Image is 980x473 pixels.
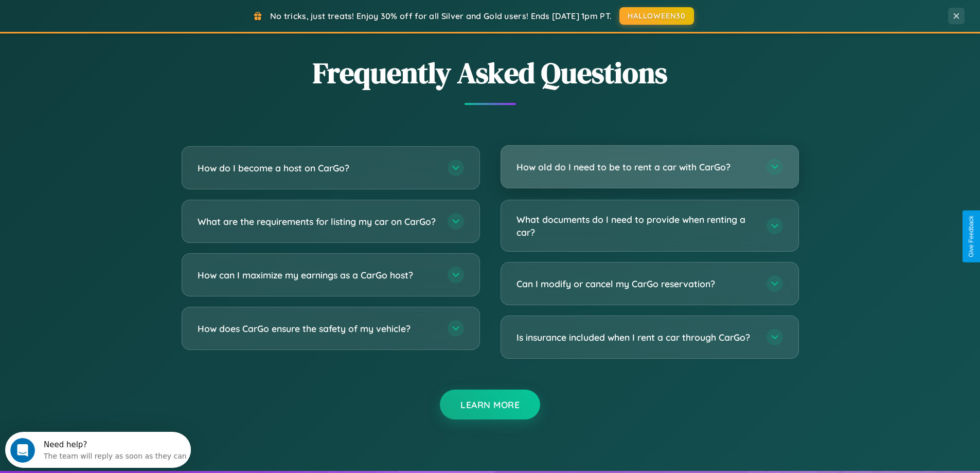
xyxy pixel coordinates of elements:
h3: Is insurance included when I rent a car through CarGo? [516,331,756,344]
div: Give Feedback [968,216,975,257]
iframe: Intercom live chat discovery launcher [5,432,191,468]
h3: How old do I need to be to rent a car with CarGo? [516,161,756,173]
h3: How does CarGo ensure the safety of my vehicle? [198,322,437,335]
button: HALLOWEEN30 [619,7,694,25]
h3: What documents do I need to provide when renting a car? [516,213,756,238]
div: Need help? [39,9,182,17]
h2: Frequently Asked Questions [182,53,799,93]
h3: How do I become a host on CarGo? [198,162,437,174]
span: No tricks, just treats! Enjoy 30% off for all Silver and Gold users! Ends [DATE] 1pm PT. [270,11,612,21]
div: The team will reply as soon as they can [39,17,182,28]
h3: What are the requirements for listing my car on CarGo? [198,215,437,228]
div: Open Intercom Messenger [4,4,191,32]
button: Learn More [440,390,540,419]
iframe: Intercom live chat [10,438,35,463]
h3: How can I maximize my earnings as a CarGo host? [198,269,437,282]
h3: Can I modify or cancel my CarGo reservation? [516,277,756,290]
